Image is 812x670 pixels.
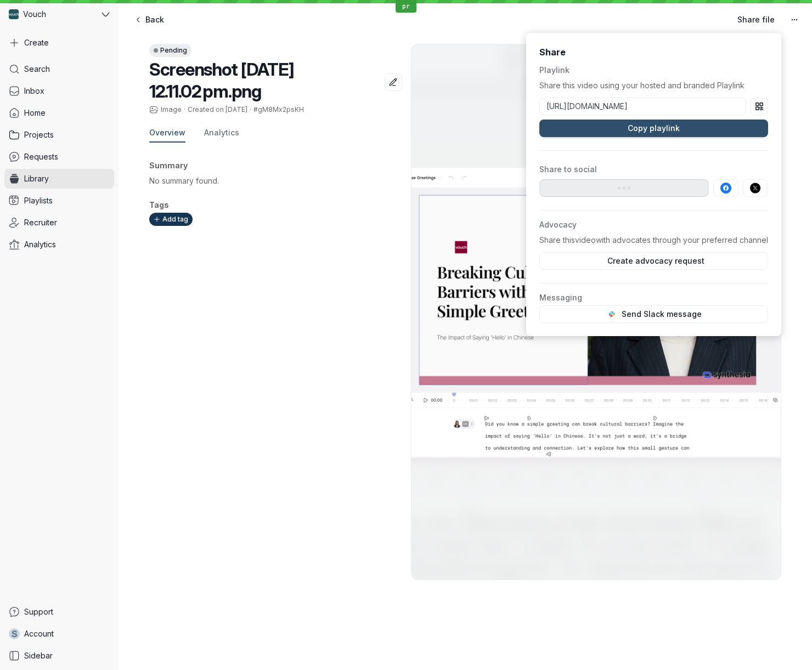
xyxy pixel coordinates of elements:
a: Sidebar [4,646,114,666]
button: Vouch avatarVouch [4,4,114,24]
span: Inbox [24,86,44,96]
a: Library [4,169,114,189]
span: Create advocacy request [603,255,704,266]
a: SAccount [4,624,114,644]
a: Requests [4,147,114,167]
h4: Playlink [539,65,768,76]
span: · [247,105,253,114]
span: Created on [DATE] [188,105,247,113]
p: Share this video using your hosted and branded Playlink [539,80,768,91]
div: Messaging [539,292,768,303]
span: Projects [24,129,54,140]
div: Vouch [4,4,99,24]
span: #gM8Mx2psKH [253,105,304,113]
span: Back [145,14,164,25]
span: Analytics [204,127,239,138]
span: Sidebar [24,650,53,661]
a: Home [4,103,114,123]
span: Send Slack message [606,309,702,320]
button: Send Slack message [539,305,768,323]
button: Copy playlink [539,120,768,137]
span: Home [24,107,46,118]
span: Account [24,628,54,639]
button: Share file [731,11,781,29]
button: Share on X [743,179,768,197]
a: Analytics [4,235,114,254]
a: Support [4,602,114,622]
div: Share file [526,33,781,336]
span: Requests [24,151,58,162]
span: · [182,105,188,114]
span: Tags [149,200,169,209]
a: Inbox [4,81,114,101]
button: Add tag [149,213,193,226]
a: Search [4,59,114,79]
span: Summary [149,161,188,170]
button: Create advocacy request [539,252,768,270]
a: Playlists [4,191,114,211]
button: Share via QR code [751,98,768,115]
span: Share file [737,14,775,25]
span: Support [24,606,53,617]
p: Share this video with advocates through your preferred channel [539,235,768,246]
span: Analytics [24,239,56,250]
a: Back [127,11,171,29]
h4: Share to social [539,164,768,175]
span: Search [24,64,50,75]
div: Advocacy [539,219,768,230]
button: Create [4,33,114,53]
img: Vouch avatar [9,9,19,19]
a: [URL][DOMAIN_NAME] [540,101,746,112]
button: More actions [786,11,803,29]
a: Recruiter [4,213,114,232]
a: Projects [4,125,114,145]
span: Screenshot [DATE] 12.11.02 pm.png [149,59,294,102]
button: Share on Facebook [713,179,738,197]
span: S [12,628,18,639]
span: Image [161,105,182,114]
span: Vouch [23,9,46,20]
span: Create [24,37,49,48]
span: Playlists [24,195,53,206]
p: No summary found. [149,175,402,186]
span: Library [24,173,49,184]
button: Edit file name [385,73,402,91]
span: Overview [149,127,185,138]
button: Pending [149,44,191,57]
h3: Share [539,46,566,58]
span: Copy playlink [628,123,680,134]
span: Recruiter [24,217,57,228]
button: Create LinkedIn post [540,179,708,197]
